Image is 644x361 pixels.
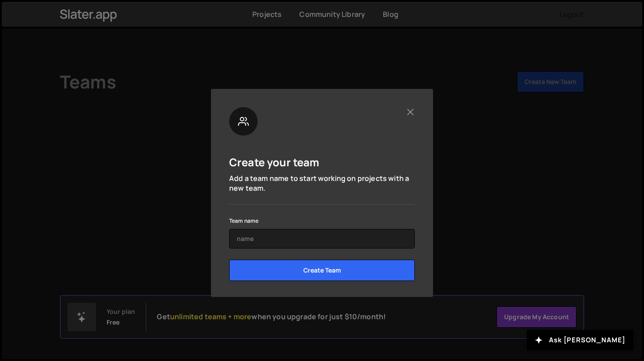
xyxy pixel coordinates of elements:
[229,173,415,193] p: Add a team name to start working on projects with a new team.
[229,155,320,169] h5: Create your team
[229,229,415,249] input: name
[527,330,633,350] button: Ask [PERSON_NAME]
[229,217,258,225] label: Team name
[405,107,415,116] button: Close
[229,260,415,281] input: Create Team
